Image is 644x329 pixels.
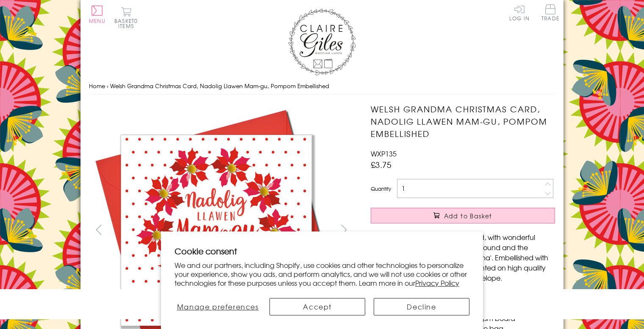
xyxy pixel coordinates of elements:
[177,301,259,312] span: Manage preferences
[175,261,469,287] p: We and our partners, including Shopify, use cookies and other technologies to personalize your ex...
[541,4,559,22] a: Trade
[371,159,391,170] span: £3.75
[415,278,459,288] a: Privacy Policy
[118,17,138,30] span: 0 items
[444,212,492,220] span: Add to Basket
[175,245,469,257] h2: Cookie consent
[335,220,354,239] button: next
[107,82,108,90] span: ›
[110,82,329,90] span: Welsh Grandma Christmas Card, Nadolig Llawen Mam-gu, Pompom Embellished
[89,6,105,23] button: Menu
[371,208,555,223] button: Add to Basket
[114,7,138,28] button: Basket0 items
[269,298,365,315] button: Accept
[541,4,559,21] span: Trade
[371,148,397,159] span: WXP135
[89,78,555,95] nav: breadcrumbs
[371,103,555,139] h1: Welsh Grandma Christmas Card, Nadolig Llawen Mam-gu, Pompom Embellished
[374,298,469,315] button: Decline
[509,4,530,21] a: Log In
[89,220,108,239] button: prev
[89,82,105,90] a: Home
[288,8,356,75] img: Claire Giles Greetings Cards
[175,298,261,315] button: Manage preferences
[371,185,391,192] label: Quantity
[354,103,608,307] img: Welsh Grandma Christmas Card, Nadolig Llawen Mam-gu, Pompom Embellished
[89,17,105,25] span: Menu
